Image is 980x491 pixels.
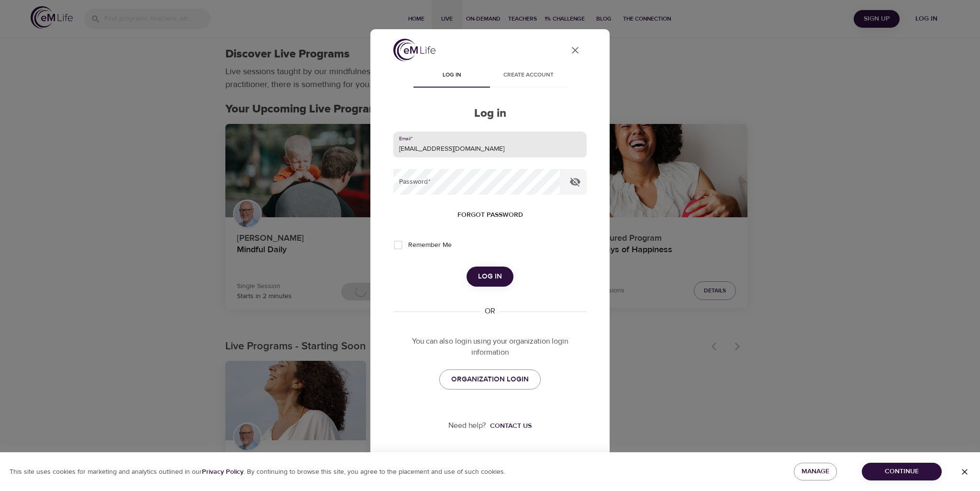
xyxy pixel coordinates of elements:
[439,369,541,390] a: ORGANIZATION LOGIN
[496,70,561,80] span: Create account
[451,373,529,386] span: ORGANIZATION LOGIN
[393,65,587,88] div: disabled tabs example
[564,39,587,62] button: close
[490,421,532,431] div: Contact us
[481,306,499,317] div: OR
[202,468,244,476] b: Privacy Policy
[457,209,523,221] span: Forgot password
[486,421,532,431] a: Contact us
[467,267,513,287] button: Log in
[454,206,527,224] button: Forgot password
[393,107,587,121] h2: Log in
[478,270,502,283] span: Log in
[869,466,934,478] span: Continue
[393,336,587,358] p: You can also login using your organization login information
[802,466,829,478] span: Manage
[408,240,452,250] span: Remember Me
[393,39,435,61] img: logo
[448,420,486,431] p: Need help?
[419,70,484,80] span: Log in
